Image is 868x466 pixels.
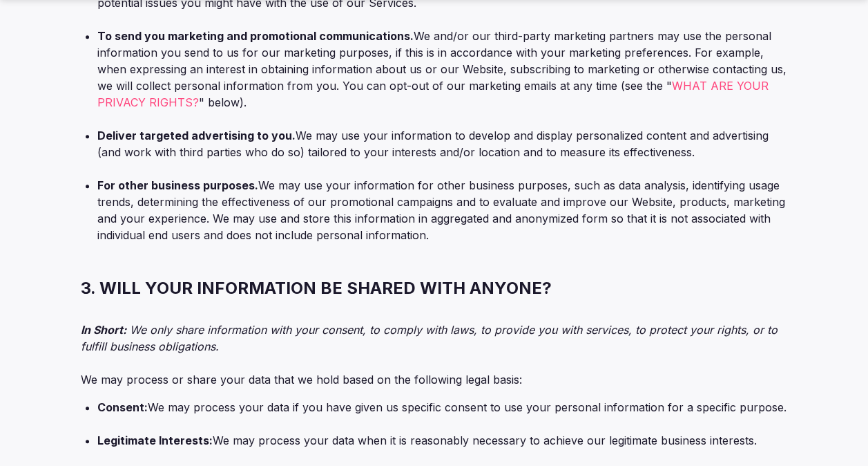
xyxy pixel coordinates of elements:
[81,323,778,353] em: We only share information with your consent, to comply with laws, to provide you with services, t...
[97,177,788,243] p: We may use your information for other business purposes, such as data analysis, identifying usage...
[97,29,414,43] strong: To send you marketing and promotional communications.
[97,178,258,192] strong: For other business purposes.
[97,434,213,447] strong: Legitimate Interests:
[81,323,126,337] em: In Short:
[97,432,788,449] p: We may process your data when it is reasonably necessary to achieve our legitimate business inter...
[97,28,788,111] p: We and/or our third-party marketing partners may use the personal information you send to us for ...
[81,371,788,388] p: We may process or share your data that we hold based on the following legal basis:
[81,260,788,300] h3: 3. WILL YOUR INFORMATION BE SHARED WITH ANYONE?
[97,399,788,416] p: We may process your data if you have given us specific consent to use your personal information f...
[97,127,788,160] p: We may use your information to develop and display personalized content and advertising (and work...
[97,79,769,109] a: WHAT ARE YOUR PRIVACY RIGHTS?
[97,129,296,142] strong: Deliver targeted advertising to you.
[97,400,148,414] strong: Consent:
